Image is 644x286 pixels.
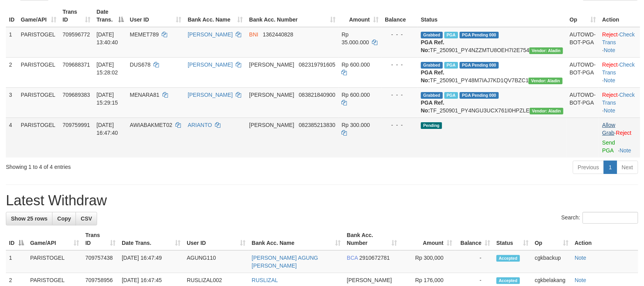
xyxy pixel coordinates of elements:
[130,31,159,38] span: MEMET789
[6,87,18,118] td: 3
[6,118,18,157] td: 4
[130,122,172,128] span: AWIABAKMET02
[6,5,18,27] th: ID
[602,139,615,154] a: Send PGA
[599,118,640,157] td: ·
[342,62,370,68] span: Rp 600.000
[561,212,638,224] label: Search:
[82,250,119,273] td: 709757438
[11,215,47,222] span: Show 25 rows
[18,118,60,157] td: PARISTOGEL
[130,92,159,98] span: MENARA81
[460,62,499,69] span: PGA Pending
[602,62,618,68] a: Reject
[252,255,318,269] a: [PERSON_NAME] AGUNG [PERSON_NAME]
[119,250,184,273] td: [DATE] 16:47:49
[339,5,382,27] th: Amount: activate to sort column ascending
[575,255,586,261] a: Note
[119,228,184,250] th: Date Trans.: activate to sort column ascending
[188,92,233,98] a: [PERSON_NAME]
[385,121,415,129] div: - - -
[583,212,638,224] input: Search:
[496,277,520,284] span: Accepted
[575,277,586,283] a: Note
[418,27,566,58] td: TF_250901_PY4NZZMTU8OEH7I2E754
[421,92,443,99] span: Grabbed
[342,122,370,128] span: Rp 300.000
[602,92,635,106] a: Check Trans
[6,193,638,208] h1: Latest Withdraw
[6,228,27,250] th: ID: activate to sort column descending
[620,147,631,154] a: Note
[444,32,458,38] span: Marked by cgkricksen
[382,5,418,27] th: Balance
[604,107,615,114] a: Note
[460,32,499,38] span: PGA Pending
[496,255,520,262] span: Accepted
[400,250,455,273] td: Rp 300,000
[421,122,442,129] span: Pending
[455,250,493,273] td: -
[184,5,246,27] th: Bank Acc. Name: activate to sort column ascending
[63,122,90,128] span: 709759991
[27,228,82,250] th: Game/API: activate to sort column ascending
[385,61,415,69] div: - - -
[130,62,151,68] span: DUS678
[385,91,415,99] div: - - -
[573,161,604,174] a: Previous
[604,47,615,53] a: Note
[184,250,249,273] td: AGUNG110
[52,212,76,225] a: Copy
[263,31,293,38] span: Copy 1362440828 to clipboard
[27,250,82,273] td: PARISTOGEL
[18,5,60,27] th: Game/API: activate to sort column ascending
[342,31,369,45] span: Rp 35.000.000
[602,122,616,136] span: ·
[529,47,563,54] span: Vendor URL: https://payment4.1velocity.biz
[602,62,635,76] a: Check Trans
[60,5,94,27] th: Trans ID: activate to sort column ascending
[6,250,27,273] td: 1
[249,228,344,250] th: Bank Acc. Name: activate to sort column ascending
[6,27,18,58] td: 1
[18,27,60,58] td: PARISTOGEL
[604,77,615,83] a: Note
[421,69,444,83] b: PGA Ref. No:
[444,92,458,99] span: Marked by cgkricksen
[97,31,118,45] span: [DATE] 13:40:40
[97,62,118,76] span: [DATE] 15:28:02
[418,57,566,87] td: TF_250901_PY48M7IAJ7KD1QV7BZC1
[342,92,370,98] span: Rp 600.000
[529,78,562,84] span: Vendor URL: https://payment4.1velocity.biz
[602,92,618,98] a: Reject
[493,228,532,250] th: Status: activate to sort column ascending
[421,32,443,38] span: Grabbed
[455,228,493,250] th: Balance: activate to sort column ascending
[252,277,278,283] a: RUSLIZAL
[418,5,566,27] th: Status
[616,130,631,136] a: Reject
[188,62,233,68] a: [PERSON_NAME]
[602,31,635,45] a: Check Trans
[359,255,390,261] span: Copy 2910672781 to clipboard
[249,122,294,128] span: [PERSON_NAME]
[249,92,294,98] span: [PERSON_NAME]
[602,122,615,136] a: Allow Grab
[299,62,335,68] span: Copy 082319791605 to clipboard
[82,228,119,250] th: Trans ID: activate to sort column ascending
[6,212,52,225] a: Show 25 rows
[347,255,358,261] span: BCA
[421,100,444,114] b: PGA Ref. No:
[532,250,572,273] td: cgkbackup
[188,122,212,128] a: ARIANTO
[6,160,262,171] div: Showing 1 to 4 of 4 entries
[18,87,60,118] td: PARISTOGEL
[81,215,92,222] span: CSV
[530,108,563,114] span: Vendor URL: https://payment4.1velocity.biz
[127,5,185,27] th: User ID: activate to sort column ascending
[604,161,617,174] a: 1
[599,5,640,27] th: Action
[299,92,335,98] span: Copy 083821840900 to clipboard
[599,87,640,118] td: · ·
[6,57,18,87] td: 2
